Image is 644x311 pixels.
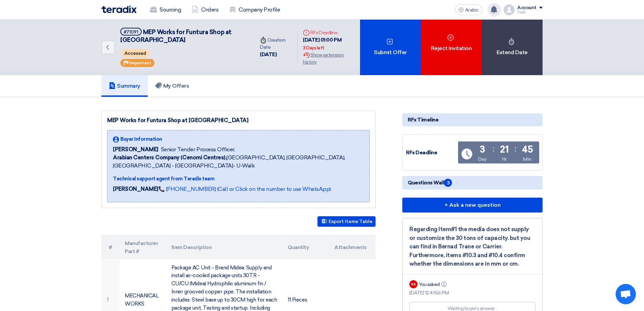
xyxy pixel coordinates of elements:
[201,6,218,13] font: Orders
[329,219,373,225] font: Export Items Table
[303,52,344,65] font: Show extension history
[497,49,528,55] font: Extend Date
[107,117,248,124] font: MEP Works for Funtura Shop at [GEOGRAPHIC_DATA]
[113,176,214,182] font: Technical support agent from Teradix team
[101,5,137,13] img: Teradix logo
[148,75,197,97] a: My Offers
[504,4,515,15] img: profile_test.png
[117,83,140,89] font: Summary
[419,282,440,287] font: You asked
[517,10,526,15] font: Salik
[113,154,226,161] font: Arabian Centers Company (Cenomi Centres),
[239,6,280,13] font: Company Profile
[431,45,472,51] font: Reject Invitation
[260,37,285,50] font: Creation Date
[502,156,507,162] font: Hr
[515,144,516,154] font: :
[493,144,494,154] font: :
[124,29,138,35] font: #71091
[120,136,162,142] font: Buyer Information
[260,51,277,58] font: [DATE]
[317,216,376,227] button: Export Items Table
[500,144,508,155] font: 21
[171,244,212,250] font: Item Description
[409,290,449,296] font: [DATE] 12:41:56 PM
[107,297,109,303] font: 1
[402,198,543,213] button: + Ask a new question
[303,45,324,50] font: 3 Days left
[480,144,485,155] font: 3
[616,284,636,304] a: Open chat
[334,244,367,250] font: Attachments
[445,202,501,208] font: + Ask a new question
[517,5,536,10] font: Account
[522,144,533,155] font: 45
[113,186,158,192] font: [PERSON_NAME]
[478,156,487,162] font: Day
[109,244,112,250] font: #
[113,154,345,169] font: [GEOGRAPHIC_DATA], [GEOGRAPHIC_DATA], [GEOGRAPHIC_DATA] - [GEOGRAPHIC_DATA]- U-Walk
[409,226,530,267] font: Regarding Item#1 the media does not supply or customize the 30 tons of capacity. but you can find...
[125,240,158,254] font: Manufacturer Part #
[455,4,482,15] button: Arabic
[125,293,159,307] font: MECHANICAL WORKS
[163,83,189,89] font: My Offers
[310,30,337,36] font: RFx Deadline
[411,282,415,286] font: SA
[408,180,444,186] font: Questions Wall
[120,28,246,44] h5: MEP Works for Funtura Shop at Al-Ahsa Mall
[186,2,224,17] a: Orders
[161,146,235,153] font: Senior Tender Process Officer,
[158,186,331,192] a: 📞 [PHONE_NUMBER] (Call or Click on the number to use WhatsApp)
[447,180,450,186] font: 3
[113,146,158,153] font: [PERSON_NAME]
[408,117,438,123] font: RFx Timeline
[288,297,307,303] font: 11 Pieces
[120,28,232,44] font: MEP Works for Funtura Shop at [GEOGRAPHIC_DATA]
[465,7,479,13] font: Arabic
[101,75,148,97] a: Summary
[124,51,146,56] font: Accessed
[406,150,437,156] font: RFx Deadline
[374,49,407,55] font: Submit Offer
[129,61,151,65] font: Important
[303,37,341,43] font: [DATE] 01:00 PM
[145,2,186,17] a: Sourcing
[160,6,181,13] font: Sourcing
[288,244,309,250] font: Quantity
[523,156,532,162] font: Min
